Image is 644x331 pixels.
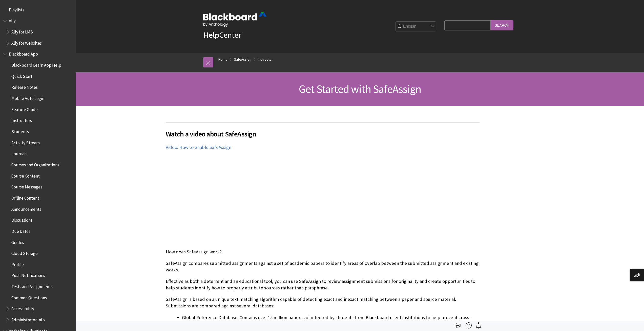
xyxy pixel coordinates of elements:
[299,82,421,96] span: Get Started with SafeAssign
[166,129,480,139] span: Watch a video about SafeAssign
[11,116,32,123] span: Instructors
[11,138,40,145] span: Activity Stream
[203,30,219,40] strong: Help
[166,144,231,150] a: Video: How to enable SafeAssign
[11,150,27,156] span: Journals
[11,161,59,167] span: Courses and Organizations
[203,30,241,40] a: HelpCenter
[166,296,480,309] p: SafeAssign is based on a unique text matching algorithm capable of detecting exact and inexact ma...
[11,260,24,267] span: Profile
[182,314,480,328] li: Global Reference Database: Contains over 15 million papers volunteered by students from Blackboar...
[3,50,73,324] nav: Book outline for Blackboard App Help
[11,183,42,190] span: Course Messages
[466,322,472,328] img: More help
[11,127,29,134] span: Students
[11,39,42,46] span: Ally for Websites
[3,6,73,14] nav: Book outline for Playlists
[11,83,38,90] span: Release Notes
[258,56,273,63] a: Instructor
[11,305,34,311] span: Accessibility
[11,205,41,212] span: Announcements
[11,194,39,201] span: Offline Content
[11,216,32,223] span: Discussions
[11,316,45,322] span: Administrator Info
[166,260,480,273] p: SafeAssign compares submitted assignments against a set of academic papers to identify areas of o...
[455,322,461,328] img: Print
[3,17,73,47] nav: Book outline for Anthology Ally Help
[9,50,38,57] span: Blackboard App
[11,72,32,79] span: Quick Start
[11,94,44,101] span: Mobile Auto Login
[11,172,40,179] span: Course Content
[9,6,24,12] span: Playlists
[475,322,482,328] img: Follow this page
[11,61,61,68] span: Blackboard Learn App Help
[218,56,227,63] a: Home
[11,293,47,300] span: Common Questions
[166,278,480,291] p: Effective as both a deterrent and an educational tool, you can use SafeAssign to review assignmen...
[11,105,38,112] span: Feature Guide
[11,28,33,34] span: Ally for LMS
[11,271,45,278] span: Push Notifications
[11,227,30,234] span: Due Dates
[11,282,53,289] span: Tests and Assignments
[11,238,24,245] span: Grades
[203,12,266,27] img: Blackboard by Anthology
[491,20,513,30] input: Search
[9,17,16,24] span: Ally
[396,22,436,32] select: Site Language Selector
[11,249,38,256] span: Cloud Storage
[234,56,251,63] a: SafeAssign
[166,249,480,255] p: How does SafeAssign work?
